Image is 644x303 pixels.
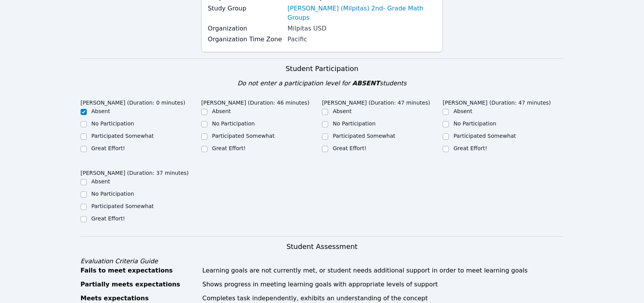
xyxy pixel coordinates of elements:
label: Great Effort! [91,215,125,222]
label: Organization Time Zone [208,35,283,44]
label: Absent [91,108,110,114]
div: Meets expectations [81,294,198,303]
label: No Participation [91,120,134,127]
div: Shows progress in meeting learning goals with appropriate levels of support [202,280,563,289]
label: Participated Somewhat [453,133,516,139]
legend: [PERSON_NAME] (Duration: 47 minutes) [443,96,551,107]
label: Study Group [208,4,283,13]
label: No Participation [333,120,376,127]
div: Milpitas USD [288,24,437,33]
label: Absent [212,108,231,114]
div: Pacific [288,35,437,44]
label: No Participation [91,191,134,197]
label: Absent [453,108,472,114]
label: No Participation [212,120,255,127]
span: ABSENT [352,80,379,87]
h3: Student Assessment [81,241,564,252]
div: Partially meets expectations [81,280,198,289]
label: Great Effort! [453,145,487,151]
div: Fails to meet expectations [81,266,198,275]
label: Participated Somewhat [212,133,275,139]
label: Participated Somewhat [333,133,395,139]
label: Organization [208,24,283,33]
label: Absent [91,178,110,185]
div: Do not enter a participation level for students [81,79,564,88]
legend: [PERSON_NAME] (Duration: 0 minutes) [81,96,185,107]
label: Great Effort! [91,145,125,151]
legend: [PERSON_NAME] (Duration: 46 minutes) [201,96,310,107]
div: Completes task independently, exhibits an understanding of the concept [202,294,563,303]
legend: [PERSON_NAME] (Duration: 37 minutes) [81,166,189,178]
div: Learning goals are not currently met, or student needs additional support in order to meet learni... [202,266,563,275]
h3: Student Participation [81,63,564,74]
legend: [PERSON_NAME] (Duration: 47 minutes) [322,96,430,107]
div: Evaluation Criteria Guide [81,257,564,266]
label: No Participation [453,120,496,127]
label: Participated Somewhat [91,133,154,139]
label: Great Effort! [212,145,246,151]
label: Participated Somewhat [91,203,154,209]
label: Absent [333,108,352,114]
a: [PERSON_NAME] (Milpitas) 2nd- Grade Math Groups [288,4,437,22]
label: Great Effort! [333,145,366,151]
